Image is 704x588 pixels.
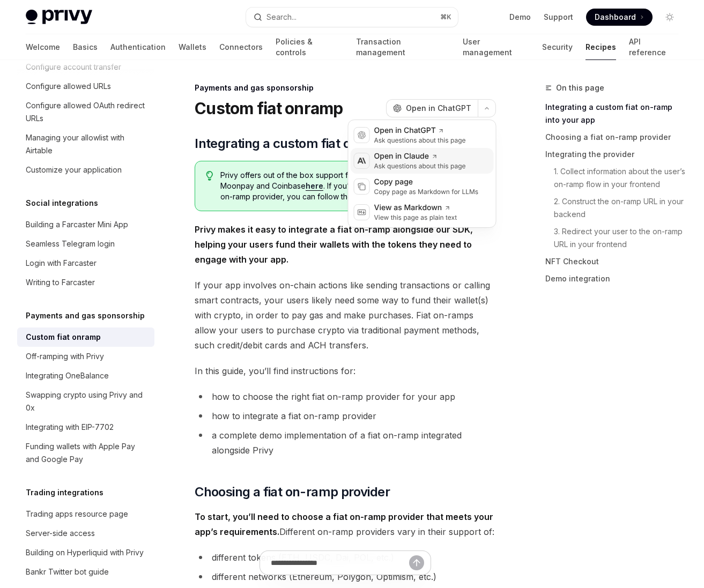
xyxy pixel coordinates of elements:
[26,309,145,322] h5: Payments and gas sponsorship
[246,8,458,27] button: Search...⌘K
[374,213,457,222] div: View this page as plain text
[544,12,573,23] a: Support
[26,99,148,125] div: Configure allowed OAuth redirect URLs
[17,234,154,254] a: Seamless Telegram login
[17,562,154,582] a: Bankr Twitter bot guide
[26,389,148,414] div: Swapping crypto using Privy and 0x
[26,369,109,382] div: Integrating OneBalance
[545,146,687,163] a: Integrating the provider
[545,163,687,193] a: 1. Collect information about the user’s on-ramp flow in your frontend
[406,103,471,114] span: Open in ChatGPT
[26,10,92,25] img: light logo
[509,12,531,23] a: Demo
[356,34,450,60] a: Transaction management
[73,34,98,60] a: Basics
[220,170,485,202] span: Privy offers out of the box support for fiat on-ramp providers like Moonpay and Coinbase . If you...
[26,131,148,157] div: Managing your allowlist with Airtable
[26,508,128,520] div: Trading apps resource page
[586,34,616,60] a: Recipes
[374,188,479,196] div: Copy page as Markdown for LLMs
[556,81,604,94] span: On this page
[26,546,144,559] div: Building on Hyperliquid with Privy
[17,543,154,562] a: Building on Hyperliquid with Privy
[26,421,114,434] div: Integrating with EIP-7702
[545,129,687,146] a: Choosing a fiat on-ramp provider
[195,483,390,501] span: Choosing a fiat on-ramp provider
[26,331,101,344] div: Custom fiat onramp
[276,34,343,60] a: Policies & controls
[545,270,687,287] a: Demo integration
[195,135,476,152] span: Integrating a custom fiat on-ramp into your app
[195,408,496,423] li: how to integrate a fiat on-ramp provider
[545,223,687,253] a: 3. Redirect your user to the on-ramp URL in your frontend
[26,197,98,210] h5: Social integrations
[17,418,154,437] a: Integrating with EIP-7702
[110,34,166,60] a: Authentication
[586,9,653,26] a: Dashboard
[26,80,111,93] div: Configure allowed URLs
[545,99,687,129] a: Integrating a custom fiat on-ramp into your app
[306,181,323,191] a: here
[386,99,478,117] button: Open in ChatGPT
[463,34,529,60] a: User management
[374,125,466,136] div: Open in ChatGPT
[17,504,154,524] a: Trading apps resource page
[26,486,103,499] h5: Trading integrations
[440,13,451,21] span: ⌘ K
[17,328,154,347] a: Custom fiat onramp
[17,524,154,543] a: Server-side access
[17,96,154,128] a: Configure allowed OAuth redirect URLs
[17,128,154,160] a: Managing your allowlist with Airtable
[219,34,263,60] a: Connectors
[195,224,473,265] strong: Privy makes it easy to integrate a fiat on-ramp alongside our SDK, helping your users fund their ...
[542,34,573,60] a: Security
[26,527,95,540] div: Server-side access
[629,34,678,60] a: API reference
[545,193,687,223] a: 2. Construct the on-ramp URL in your backend
[26,276,95,289] div: Writing to Farcaster
[661,9,678,26] button: Toggle dark mode
[17,77,154,96] a: Configure allowed URLs
[17,215,154,234] a: Building a Farcaster Mini App
[26,350,104,363] div: Off-ramping with Privy
[26,440,148,466] div: Funding wallets with Apple Pay and Google Pay
[271,551,409,575] input: Ask a question...
[374,203,457,213] div: View as Markdown
[17,347,154,366] a: Off-ramping with Privy
[195,278,496,353] span: If your app involves on-chain actions like sending transactions or calling smart contracts, your ...
[17,254,154,273] a: Login with Farcaster
[17,366,154,385] a: Integrating OneBalance
[374,136,466,145] div: Ask questions about this page
[26,34,60,60] a: Welcome
[179,34,206,60] a: Wallets
[595,12,636,23] span: Dashboard
[374,162,466,170] div: Ask questions about this page
[26,218,128,231] div: Building a Farcaster Mini App
[195,389,496,404] li: how to choose the right fiat on-ramp provider for your app
[195,509,496,539] span: Different on-ramp providers vary in their support of:
[195,83,496,93] div: Payments and gas sponsorship
[26,237,115,250] div: Seamless Telegram login
[17,385,154,418] a: Swapping crypto using Privy and 0x
[17,160,154,180] a: Customize your application
[195,363,496,378] span: In this guide, you’ll find instructions for:
[409,555,424,570] button: Send message
[206,171,213,181] svg: Tip
[545,253,687,270] a: NFT Checkout
[266,11,297,24] div: Search...
[195,511,493,537] strong: To start, you’ll need to choose a fiat on-ramp provider that meets your app’s requirements.
[195,428,496,458] li: a complete demo implementation of a fiat on-ramp integrated alongside Privy
[26,565,109,578] div: Bankr Twitter bot guide
[374,151,466,162] div: Open in Claude
[17,273,154,292] a: Writing to Farcaster
[26,257,97,270] div: Login with Farcaster
[195,99,343,118] h1: Custom fiat onramp
[17,437,154,469] a: Funding wallets with Apple Pay and Google Pay
[374,177,479,188] div: Copy page
[26,163,122,176] div: Customize your application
